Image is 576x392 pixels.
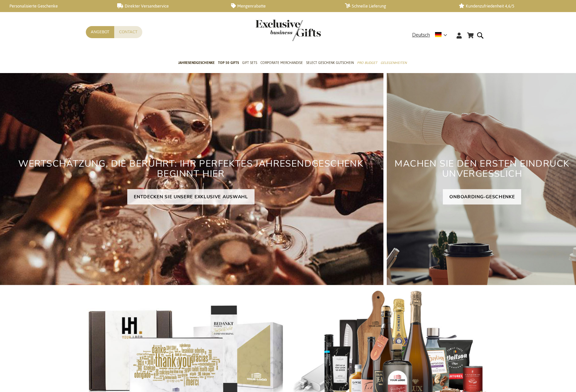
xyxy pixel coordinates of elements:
a: Kundenzufriedenheit 4,6/5 [459,3,562,9]
span: Gelegenheiten [381,59,407,66]
a: Angebot [86,26,114,38]
a: Corporate Merchandise [260,55,303,71]
a: ENTDECKEN SIE UNSERE EXKLUSIVE AUSWAHL [127,189,255,204]
a: Mengenrabatte [231,3,335,9]
a: Direkter Versandservice [117,3,221,9]
a: TOP 50 Gifts [218,55,239,71]
a: Contact [114,26,142,38]
span: Select Geschenk Gutschein [306,59,354,66]
span: Deutsch [412,31,430,39]
a: Gelegenheiten [381,55,407,71]
a: Personalisierte Geschenke [3,3,107,9]
a: Pro Budget [357,55,377,71]
span: TOP 50 Gifts [218,59,239,66]
span: Corporate Merchandise [260,59,303,66]
span: Pro Budget [357,59,377,66]
a: ONBOARDING-GESCHENKE [443,189,521,204]
a: Schnelle Lieferung [345,3,448,9]
a: Gift Sets [242,55,257,71]
img: Exclusive Business gifts logo [256,20,321,41]
span: Jahresendgeschenke [178,59,215,66]
span: Gift Sets [242,59,257,66]
a: Jahresendgeschenke [178,55,215,71]
a: Select Geschenk Gutschein [306,55,354,71]
a: store logo [256,20,288,41]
